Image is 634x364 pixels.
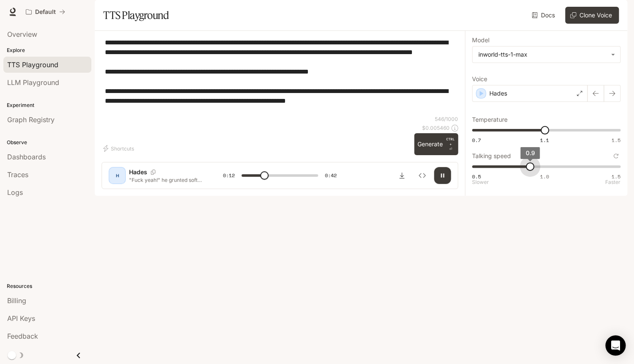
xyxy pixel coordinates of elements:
[102,142,137,155] button: Shortcuts
[414,167,431,184] button: Inspect
[525,149,535,156] span: 0.9
[489,89,507,98] p: Hades
[472,37,489,43] p: Model
[478,50,607,59] div: inworld-tts-1-max
[325,171,337,180] span: 0:42
[530,7,558,24] a: Docs
[393,167,410,184] button: Download audio
[611,151,620,161] button: Reset to default
[472,47,620,63] div: inworld-tts-1-max
[129,168,147,176] p: Hades
[472,153,511,159] p: Talking speed
[446,137,455,147] p: CTRL +
[472,137,481,144] span: 0.7
[472,76,487,82] p: Voice
[472,117,508,123] p: Temperature
[605,335,626,356] div: Open Intercom Messenger
[540,137,549,144] span: 1.1
[35,8,56,16] p: Default
[540,173,549,180] span: 1.0
[612,137,620,144] span: 1.5
[110,169,124,182] div: H
[472,180,489,185] p: Slower
[22,3,69,20] button: All workspaces
[605,180,620,185] p: Faster
[103,7,169,24] h1: TTS Playground
[446,137,455,152] p: ⏎
[223,171,235,180] span: 0:12
[147,170,159,175] button: Copy Voice ID
[414,133,458,155] button: GenerateCTRL +⏎
[129,176,203,183] p: "Fuck yeah!" he grunted softly under his breath. "Uh fuck yeah!" His warm seed suddenly flooded m...
[472,173,481,180] span: 0.5
[565,7,619,24] button: Clone Voice
[612,173,620,180] span: 1.5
